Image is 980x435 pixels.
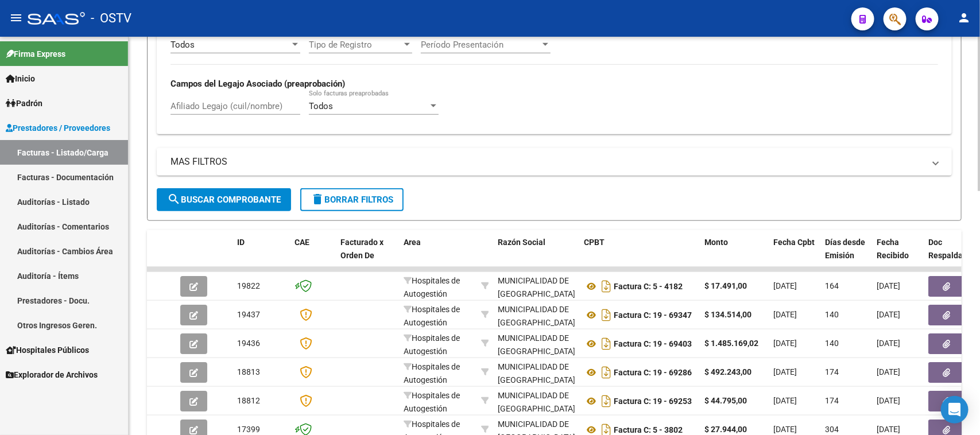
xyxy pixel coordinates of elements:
strong: $ 134.514,00 [704,310,752,319]
datatable-header-cell: Días desde Emisión [820,230,872,281]
span: [DATE] [877,367,900,376]
span: Hospitales de Autogestión [404,362,460,384]
span: [DATE] [773,396,797,405]
datatable-header-cell: CPBT [579,230,700,281]
span: Explorador de Archivos [6,368,98,381]
span: Buscar Comprobante [167,195,281,205]
span: Monto [704,238,728,247]
mat-icon: delete [311,192,324,206]
span: [DATE] [773,425,797,434]
strong: Campos del Legajo Asociado (preaprobación) [171,79,345,89]
span: ID [237,238,245,247]
mat-icon: menu [9,11,23,25]
span: Hospitales de Autogestión [404,391,460,413]
button: Borrar Filtros [300,188,404,211]
strong: $ 17.491,00 [704,281,747,290]
datatable-header-cell: Fecha Recibido [872,230,924,281]
strong: Factura C: 5 - 3802 [614,425,683,434]
span: 174 [825,367,839,376]
div: MUNICIPALIDAD DE [GEOGRAPHIC_DATA] ARGENTINAS ([GEOGRAPHIC_DATA]) [498,274,581,327]
strong: $ 1.485.169,02 [704,339,758,348]
datatable-header-cell: CAE [290,230,336,281]
span: Firma Express [6,48,65,60]
strong: $ 27.944,00 [704,425,747,434]
strong: $ 44.795,00 [704,396,747,405]
datatable-header-cell: ID [233,230,290,281]
button: Buscar Comprobante [157,188,291,211]
span: [DATE] [877,281,900,290]
span: 140 [825,310,839,319]
i: Descargar documento [599,306,614,324]
span: Prestadores / Proveedores [6,122,110,134]
strong: Factura C: 5 - 4182 [614,282,683,291]
span: 17399 [237,425,260,434]
span: Doc Respaldatoria [928,238,980,260]
div: Open Intercom Messenger [941,396,969,424]
span: Días desde Emisión [825,238,865,260]
span: 19822 [237,281,260,290]
span: [DATE] [773,281,797,290]
div: 30681615322 [498,332,575,356]
span: CPBT [584,238,605,247]
i: Descargar documento [599,277,614,296]
span: [DATE] [773,310,797,319]
span: Borrar Filtros [311,195,393,205]
mat-panel-title: MAS FILTROS [171,156,924,168]
strong: Factura C: 19 - 69286 [614,368,692,377]
span: Razón Social [498,238,545,247]
span: 18813 [237,367,260,376]
div: 30681615322 [498,360,575,384]
div: 30681615322 [498,303,575,327]
span: Hospitales de Autogestión [404,276,460,298]
span: [DATE] [877,339,900,348]
mat-expansion-panel-header: MAS FILTROS [157,148,952,176]
i: Descargar documento [599,363,614,382]
span: 19436 [237,339,260,348]
span: Padrón [6,97,42,110]
strong: $ 492.243,00 [704,367,752,376]
span: [DATE] [877,310,900,319]
span: - OSTV [91,6,131,31]
span: [DATE] [877,396,900,405]
span: 19437 [237,310,260,319]
strong: Factura C: 19 - 69347 [614,310,692,320]
span: 304 [825,425,839,434]
span: Fecha Cpbt [773,238,815,247]
mat-icon: search [167,192,181,206]
div: MUNICIPALIDAD DE [GEOGRAPHIC_DATA] ARGENTINAS [498,389,575,428]
strong: Factura C: 19 - 69253 [614,397,692,406]
i: Descargar documento [599,335,614,353]
span: [DATE] [877,425,900,434]
span: Inicio [6,72,35,85]
datatable-header-cell: Area [399,230,477,281]
datatable-header-cell: Monto [700,230,769,281]
datatable-header-cell: Facturado x Orden De [336,230,399,281]
span: Tipo de Registro [309,40,402,50]
mat-icon: person [957,11,971,25]
span: 18812 [237,396,260,405]
span: Area [404,238,421,247]
span: 174 [825,396,839,405]
span: [DATE] [773,339,797,348]
div: 30681615322 [498,389,575,413]
span: Hospitales de Autogestión [404,305,460,327]
i: Descargar documento [599,392,614,410]
span: Facturado x Orden De [340,238,384,260]
span: [DATE] [773,367,797,376]
div: MUNICIPALIDAD DE [GEOGRAPHIC_DATA] ARGENTINAS [498,360,575,399]
span: Todos [171,40,195,50]
span: 164 [825,281,839,290]
div: 30678660635 [498,274,575,298]
span: Fecha Recibido [877,238,909,260]
div: MUNICIPALIDAD DE [GEOGRAPHIC_DATA] ARGENTINAS [498,303,575,342]
span: Período Presentación [421,40,540,50]
span: 140 [825,339,839,348]
span: Todos [309,101,333,111]
span: Hospitales de Autogestión [404,333,460,356]
div: MUNICIPALIDAD DE [GEOGRAPHIC_DATA] ARGENTINAS [498,332,575,371]
span: Hospitales Públicos [6,344,89,356]
datatable-header-cell: Fecha Cpbt [769,230,820,281]
span: CAE [295,238,309,247]
strong: Factura C: 19 - 69403 [614,339,692,348]
datatable-header-cell: Razón Social [493,230,579,281]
